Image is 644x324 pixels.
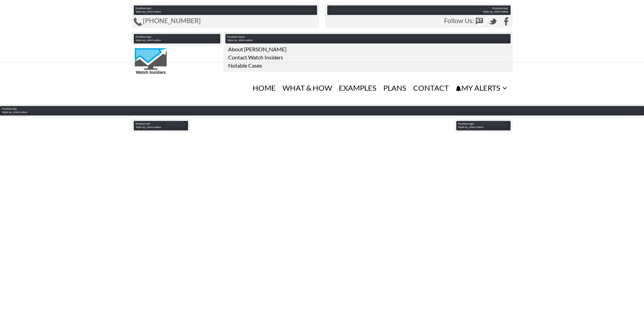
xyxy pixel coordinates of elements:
[452,73,511,103] a: My Alerts
[225,61,511,70] a: Notable Cases
[143,17,201,24] span: [PHONE_NUMBER]
[410,73,452,103] a: Contact
[225,53,511,61] a: Contact Watch Insiders
[279,73,335,103] a: What & How
[249,73,279,103] a: Home
[134,18,142,26] img: Phone
[136,122,147,125] span: Position:
[136,10,143,13] span: Style:
[2,107,13,110] span: Position:
[136,126,143,129] span: Style:
[227,39,234,42] span: Style:
[2,107,642,111] div: title
[458,126,509,129] div: sp_xhtml outline
[136,35,218,39] div: logo
[329,7,509,10] div: top2
[489,17,497,25] img: Twitter
[227,35,238,38] span: Position:
[475,17,483,25] img: StockTwits
[458,122,469,125] span: Position:
[380,73,410,103] a: Plans
[136,10,315,14] div: sp_xhtml outline
[493,7,503,10] span: Position:
[227,39,509,42] div: sp_xhtml outline
[335,73,380,103] a: Examples
[227,35,509,39] div: menu
[2,111,9,114] span: Style:
[329,10,509,14] div: sp_xhtml outline
[502,17,511,25] img: Facebook
[136,126,186,129] div: sp_xhtml outline
[136,35,147,38] span: Position:
[483,10,490,13] span: Style:
[136,39,218,42] div: sp_xhtml outline
[136,122,186,126] div: left
[444,17,474,24] span: Follow Us:
[458,122,509,126] div: right
[136,39,143,42] span: Style:
[458,126,465,129] span: Style:
[136,7,315,10] div: top1
[136,7,147,10] span: Position:
[225,45,511,53] a: About [PERSON_NAME]
[2,111,642,114] div: sp_xhtml outline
